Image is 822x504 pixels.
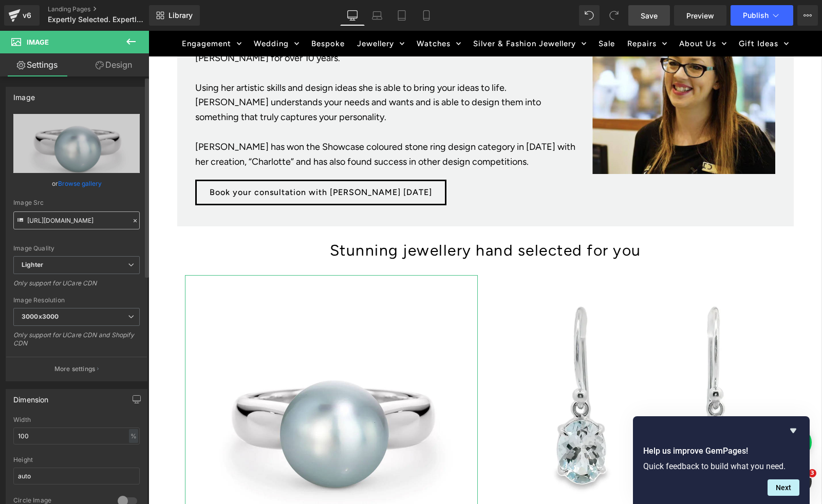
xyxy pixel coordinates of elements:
b: 3000x3000 [22,313,59,320]
span: Expertly Selected. Expertly Made. [48,15,146,24]
button: Hide survey [787,424,799,437]
div: Height [13,456,140,463]
div: Help us improve GemPages! [643,424,799,496]
button: More settings [6,357,147,381]
div: Only support for UCare CDN [13,279,140,294]
span: 3 [808,469,816,477]
p: Quick feedback to build what you need. [643,461,799,471]
p: Using her artistic skills and design ideas she is able to bring your ideas to life. [PERSON_NAME]... [47,50,428,94]
span: Publish [743,11,769,20]
button: Undo [579,5,600,26]
a: Preview [674,5,726,26]
div: Image [13,87,35,102]
div: Image Resolution [13,297,140,304]
b: Lighter [22,261,43,268]
div: v6 [21,9,33,22]
a: v6 [4,5,40,26]
button: Publish [731,5,793,26]
div: or [13,178,140,189]
a: Design [77,53,151,76]
div: Only support for UCare CDN and Shopify CDN [13,331,140,354]
input: Link [13,211,140,229]
div: Image Src [13,199,140,206]
a: Laptop [365,5,389,26]
input: auto [13,468,140,484]
h2: Help us improve GemPages! [643,445,799,457]
button: More [797,5,818,26]
div: Image Quality [13,245,140,252]
a: Book your consultation with [PERSON_NAME] [DATE] [47,149,298,175]
span: Stunning jewellery hand selected for you [181,210,493,229]
span: Library [169,11,193,20]
a: Desktop [340,5,365,26]
div: Dimension [13,390,49,404]
a: Tablet [389,5,414,26]
div: Width [13,416,140,423]
span: Book your consultation with [PERSON_NAME] [DATE] [61,149,284,175]
a: Landing Pages [48,5,166,13]
span: Save [641,10,658,21]
button: Redo [604,5,624,26]
div: % [129,429,138,443]
a: Browse gallery [58,175,102,192]
a: Mobile [414,5,439,26]
a: New Library [149,5,200,26]
p: More settings [54,364,96,374]
p: [PERSON_NAME] has won the Showcase coloured stone ring design category in [DATE] with her creatio... [47,109,428,139]
input: auto [13,428,140,444]
button: Next question [768,479,799,496]
span: Preview [686,10,714,21]
span: Image [27,38,49,46]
